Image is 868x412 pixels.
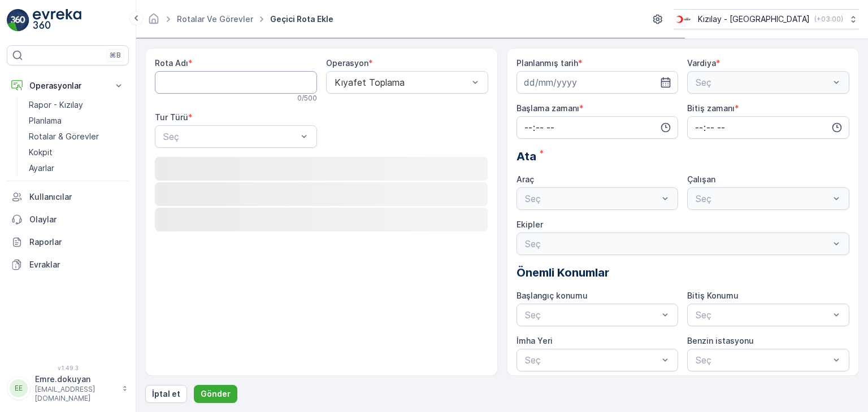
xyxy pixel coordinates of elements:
img: logo_light-DOdMpM7g.png [33,9,81,32]
p: [EMAIL_ADDRESS][DOMAIN_NAME] [35,385,116,403]
p: Rapor - Kızılay [29,99,83,111]
p: Kızılay - [GEOGRAPHIC_DATA] [698,14,810,25]
p: Ayarlar [29,163,54,174]
p: Planlama [29,115,62,126]
label: Vardiya [687,58,716,68]
p: Kokpit [29,147,53,158]
p: İptal et [152,388,180,400]
label: Benzin istasyonu [687,336,754,345]
label: Bitiş zamanı [687,103,735,113]
label: Ekipler [517,220,543,229]
p: Seç [696,353,830,367]
label: Başlama zamanı [517,103,579,113]
label: Araç [517,174,534,184]
button: EEEmre.dokuyan[EMAIL_ADDRESS][DOMAIN_NAME] [7,374,129,403]
a: Olaylar [7,208,129,231]
p: ⌘B [110,51,121,60]
p: Emre.dokuyan [35,374,116,385]
p: Seç [525,353,659,367]
p: 0 / 500 [297,94,317,103]
input: dd/mm/yyyy [517,71,679,94]
p: Gönder [201,388,231,400]
p: Önemli Konumlar [517,264,850,281]
label: Tur Türü [155,112,188,122]
label: Operasyon [326,58,368,68]
button: Kızılay - [GEOGRAPHIC_DATA](+03:00) [674,9,859,29]
p: Olaylar [29,214,124,225]
label: Başlangıç konumu [517,291,588,300]
p: Evraklar [29,259,124,270]
a: Ayarlar [24,160,129,176]
button: Gönder [194,385,237,403]
p: Seç [696,308,830,322]
label: Bitiş Konumu [687,291,739,300]
a: Rotalar ve Görevler [177,14,253,24]
p: Seç [525,308,659,322]
a: Rotalar & Görevler [24,129,129,144]
p: Rotalar & Görevler [29,131,99,142]
label: Rota Adı [155,58,188,68]
p: ( +03:00 ) [814,15,843,24]
p: Operasyonlar [29,80,106,91]
a: Rapor - Kızılay [24,97,129,113]
img: k%C4%B1z%C4%B1lay_D5CCths_t1JZB0k.png [674,13,693,25]
span: Geçici Rota Ekle [268,14,336,25]
label: Çalışan [687,174,715,184]
a: Kullanıcılar [7,186,129,208]
div: EE [10,379,28,397]
p: Seç [163,130,297,143]
span: Ata [517,148,536,165]
span: v 1.49.3 [7,365,129,371]
a: Ana Sayfa [147,17,160,27]
a: Planlama [24,113,129,129]
button: Operasyonlar [7,74,129,97]
img: logo [7,9,29,32]
a: Raporlar [7,231,129,253]
p: Kullanıcılar [29,191,124,203]
button: İptal et [145,385,187,403]
a: Kokpit [24,144,129,160]
label: Planlanmış tarih [517,58,578,68]
label: İmha Yeri [517,336,553,345]
a: Evraklar [7,253,129,276]
p: Raporlar [29,236,124,248]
